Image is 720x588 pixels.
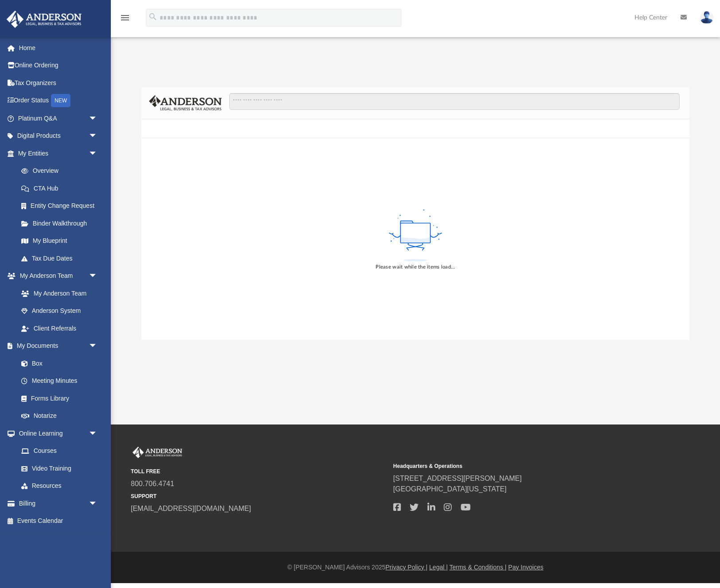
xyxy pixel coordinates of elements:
[120,12,130,23] i: menu
[508,564,543,571] a: Pay Invoices
[12,407,106,425] a: Notarize
[6,109,111,127] a: Platinum Q&Aarrow_drop_down
[89,337,106,355] span: arrow_drop_down
[12,162,111,180] a: Overview
[89,127,106,145] span: arrow_drop_down
[6,57,111,74] a: Online Ordering
[131,447,184,458] img: Anderson Advisors Platinum Portal
[120,17,130,23] a: menu
[12,214,111,232] a: Binder Walkthrough
[12,284,102,302] a: My Anderson Team
[429,564,448,571] a: Legal |
[6,337,106,355] a: My Documentsarrow_drop_down
[450,564,507,571] a: Terms & Conditions |
[111,563,720,572] div: © [PERSON_NAME] Advisors 2025
[12,372,106,390] a: Meeting Minutes
[6,267,106,285] a: My Anderson Teamarrow_drop_down
[229,93,680,110] input: Search files and folders
[393,462,650,470] small: Headquarters & Operations
[6,144,111,162] a: My Entitiesarrow_drop_down
[6,424,106,442] a: Online Learningarrow_drop_down
[12,232,106,250] a: My Blueprint
[131,467,387,475] small: TOLL FREE
[4,11,84,28] img: Anderson Advisors Platinum Portal
[148,12,158,22] i: search
[12,442,106,460] a: Courses
[393,485,507,493] a: [GEOGRAPHIC_DATA][US_STATE]
[131,492,387,500] small: SUPPORT
[6,512,111,530] a: Events Calendar
[89,109,106,128] span: arrow_drop_down
[89,144,106,163] span: arrow_drop_down
[6,39,111,57] a: Home
[12,197,111,215] a: Entity Change Request
[12,179,111,197] a: CTA Hub
[6,127,111,145] a: Digital Productsarrow_drop_down
[700,11,713,24] img: User Pic
[51,94,70,107] div: NEW
[376,263,455,271] div: Please wait while the items load...
[393,475,522,482] a: [STREET_ADDRESS][PERSON_NAME]
[89,495,106,513] span: arrow_drop_down
[6,92,111,110] a: Order StatusNEW
[131,480,174,487] a: 800.706.4741
[12,459,102,477] a: Video Training
[386,564,428,571] a: Privacy Policy |
[12,389,102,407] a: Forms Library
[12,319,106,337] a: Client Referrals
[89,424,106,443] span: arrow_drop_down
[131,505,251,512] a: [EMAIL_ADDRESS][DOMAIN_NAME]
[12,354,102,372] a: Box
[12,249,111,267] a: Tax Due Dates
[6,74,111,92] a: Tax Organizers
[12,302,106,320] a: Anderson System
[6,495,111,512] a: Billingarrow_drop_down
[89,267,106,285] span: arrow_drop_down
[12,477,106,495] a: Resources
